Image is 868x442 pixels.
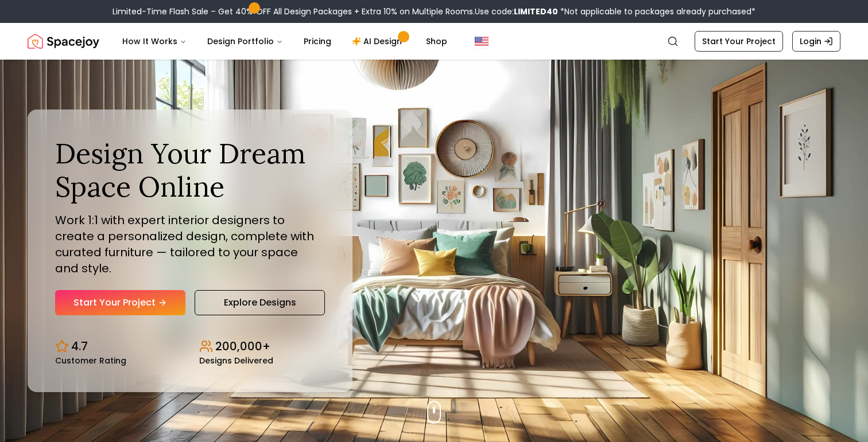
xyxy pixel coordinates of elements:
h1: Design Your Dream Space Online [55,137,325,203]
a: Explore Designs [195,290,325,315]
a: Start Your Project [695,31,783,52]
small: Customer Rating [55,357,126,365]
div: Design stats [55,329,325,365]
p: 4.7 [71,338,88,354]
a: Shop [417,30,456,53]
a: AI Design [343,30,414,53]
p: 200,000+ [215,338,270,354]
small: Designs Delivered [199,357,273,365]
nav: Main [113,30,456,53]
nav: Global [28,23,840,60]
div: Limited-Time Flash Sale – Get 40% OFF All Design Packages + Extra 10% on Multiple Rooms. [113,6,755,17]
a: Login [792,31,840,52]
p: Work 1:1 with expert interior designers to create a personalized design, complete with curated fu... [55,212,325,276]
b: LIMITED40 [514,6,558,17]
a: Start Your Project [55,290,185,315]
a: Spacejoy [28,30,99,53]
img: United States [475,34,489,48]
span: *Not applicable to packages already purchased* [558,6,755,17]
img: Spacejoy Logo [28,30,99,53]
button: Design Portfolio [198,30,292,53]
span: Use code: [475,6,558,17]
button: How It Works [113,30,196,53]
a: Pricing [294,30,340,53]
